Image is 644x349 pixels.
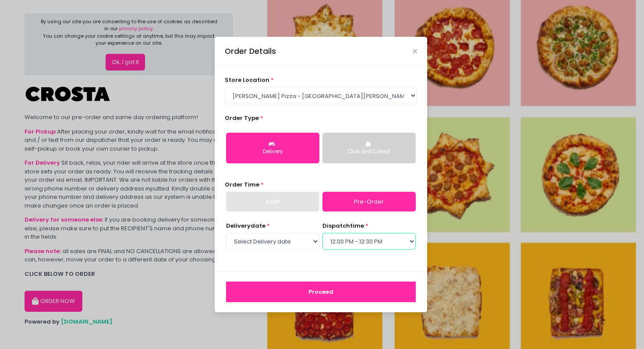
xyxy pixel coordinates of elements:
[226,133,319,163] button: Delivery
[322,222,364,230] span: dispatch time
[322,192,416,212] a: Pre-Order
[225,76,269,84] span: store location
[329,148,410,156] div: Click and Collect
[226,282,416,303] button: Proceed
[322,133,416,163] button: Click and Collect
[225,180,259,189] span: Order Time
[226,222,265,230] span: Delivery date
[232,148,313,156] div: Delivery
[413,49,417,53] button: Close
[225,114,259,122] span: Order Type
[225,46,276,57] div: Order Details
